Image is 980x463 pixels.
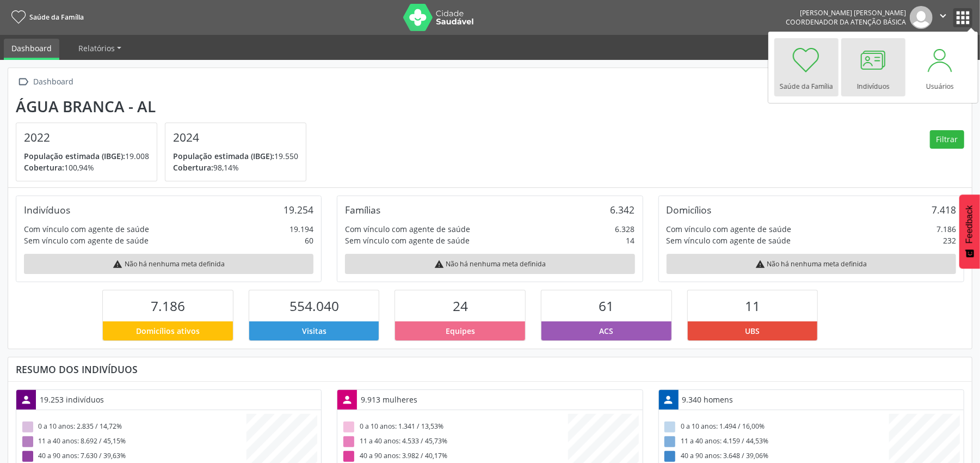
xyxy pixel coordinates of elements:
p: 98,14% [173,162,298,173]
span: Visitas [302,325,326,337]
div: 60 [305,235,313,246]
span: Cobertura: [173,162,213,173]
i: person [663,394,675,406]
div: Água Branca - AL [16,98,314,115]
span: 61 [599,297,614,315]
i:  [937,10,949,22]
a: Indivíduos [841,38,905,96]
i: warning [434,259,444,269]
span: ACS [599,325,613,337]
h4: 2024 [173,131,298,144]
span: População estimada (IBGE): [24,151,125,161]
i: person [20,394,32,406]
p: 19.550 [173,150,298,162]
a:  Dashboard [16,74,76,90]
button: Filtrar [930,130,964,149]
span: Equipes [446,325,475,337]
i: person [341,394,353,406]
div: 11 a 40 anos: 4.159 / 44,53% [663,435,889,449]
div: Sem vínculo com agente de saúde [667,235,791,246]
div: 11 a 40 anos: 8.692 / 45,15% [20,435,246,449]
div: Com vínculo com agente de saúde [667,223,792,235]
span: Domicílios ativos [136,325,200,337]
div: 0 a 10 anos: 1.494 / 16,00% [663,420,889,435]
div: 7.186 [936,223,956,235]
span: 11 [745,297,760,315]
div: 9.340 homens [679,390,737,409]
h4: 2022 [24,131,149,144]
button:  [933,6,953,29]
div: 6.342 [611,204,635,216]
p: 19.008 [24,150,149,162]
span: Relatórios [78,43,115,53]
span: População estimada (IBGE): [173,151,274,161]
a: Dashboard [4,39,59,60]
div: Não há nenhuma meta definida [667,254,956,274]
div: 11 a 40 anos: 4.533 / 45,73% [341,435,568,449]
div: [PERSON_NAME] [PERSON_NAME] [786,8,906,17]
p: 100,94% [24,162,149,173]
div: Não há nenhuma meta definida [345,254,634,274]
div: 0 a 10 anos: 2.835 / 14,72% [20,420,246,435]
div: Resumo dos indivíduos [16,363,964,375]
a: Saúde da Família [8,8,84,26]
i: warning [113,259,122,269]
div: Não há nenhuma meta definida [24,254,313,274]
span: 7.186 [151,297,185,315]
span: Saúde da Família [29,13,84,22]
div: Dashboard [32,74,76,90]
div: 6.328 [615,223,635,235]
i:  [16,74,32,90]
div: Famílias [345,204,380,216]
span: 554.040 [289,297,339,315]
i: warning [755,259,765,269]
div: Indivíduos [24,204,70,216]
a: Relatórios [71,39,129,58]
div: Domicílios [667,204,712,216]
div: 14 [626,235,635,246]
a: Saúde da Família [774,38,839,96]
span: 24 [453,297,468,315]
div: Sem vínculo com agente de saúde [24,235,149,246]
button: Feedback - Mostrar pesquisa [959,194,980,269]
div: Com vínculo com agente de saúde [24,223,149,235]
span: UBS [745,325,760,337]
div: 9.913 mulheres [357,390,421,409]
img: img [910,6,933,29]
div: Sem vínculo com agente de saúde [345,235,470,246]
div: 7.418 [932,204,956,216]
a: Usuários [908,38,972,96]
button: apps [953,8,972,27]
div: Com vínculo com agente de saúde [345,223,470,235]
div: 19.254 [283,204,313,216]
div: 19.253 indivíduos [36,390,108,409]
span: Coordenador da Atenção Básica [786,17,906,27]
span: Feedback [965,205,975,243]
div: 232 [943,235,956,246]
div: 19.194 [289,223,313,235]
span: Cobertura: [24,162,64,173]
div: 0 a 10 anos: 1.341 / 13,53% [341,420,568,435]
